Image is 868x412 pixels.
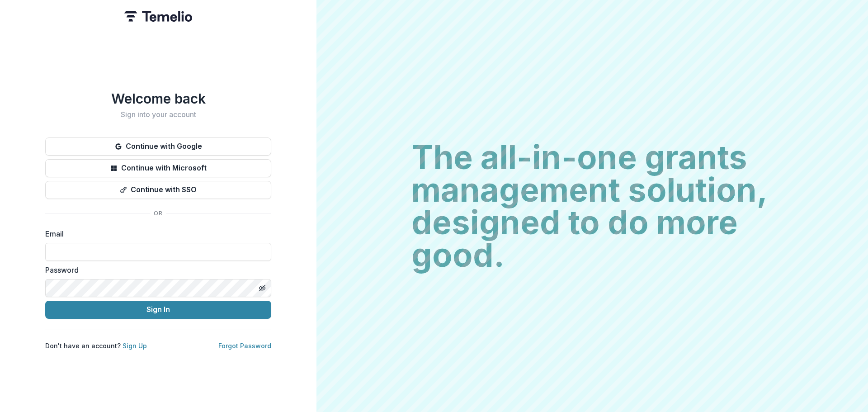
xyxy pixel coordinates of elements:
a: Sign Up [123,342,147,350]
h1: Welcome back [45,90,271,107]
h2: Sign into your account [45,110,271,119]
a: Forgot Password [218,342,271,350]
button: Continue with SSO [45,181,271,199]
img: Temelio [124,11,192,22]
button: Continue with Google [45,137,271,156]
label: Password [45,265,266,275]
p: Don't have an account? [45,341,147,350]
label: Email [45,228,266,239]
button: Continue with Microsoft [45,159,271,177]
button: Sign In [45,301,271,319]
button: Toggle password visibility [255,281,269,295]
